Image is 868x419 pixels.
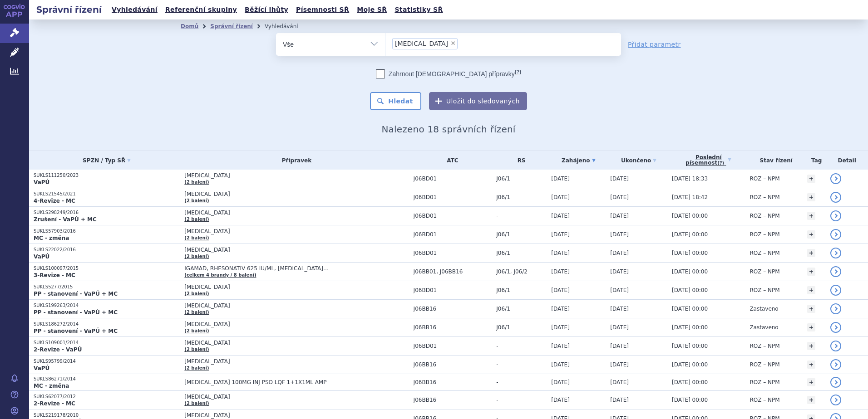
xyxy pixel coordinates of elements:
span: [MEDICAL_DATA] [184,302,409,309]
a: + [807,323,815,331]
a: detail [830,377,841,388]
a: Ukončeno [610,154,667,167]
a: Moje SŘ [354,4,390,16]
th: Přípravek [180,151,409,170]
a: Statistiky SŘ [392,4,445,16]
a: (2 balení) [184,180,209,185]
span: - [496,397,547,403]
p: SUKLS298249/2016 [34,209,180,216]
strong: 2-Revize - VaPÚ [34,346,82,353]
a: detail [830,266,841,277]
span: [DATE] [610,175,629,182]
span: IGAMAD, RHESONATIV 625 IU/ML, [MEDICAL_DATA]… [184,265,409,272]
span: ROZ – NPM [750,361,779,368]
a: (celkem 4 brandy / 8 balení) [184,273,256,278]
span: J06BB16 [414,361,492,368]
th: Tag [803,151,826,170]
span: ROZ – NPM [750,250,779,256]
label: Zahrnout [DEMOGRAPHIC_DATA] přípravky [376,69,521,78]
a: SPZN / Typ SŘ [34,154,180,167]
th: Stav řízení [745,151,803,170]
span: [MEDICAL_DATA] 100MG INJ PSO LQF 1+1X1ML AMP [184,379,409,385]
span: ROZ – NPM [750,213,779,219]
span: [DATE] [610,343,629,349]
a: + [807,212,815,220]
a: detail [830,192,841,203]
a: (2 balení) [184,235,209,240]
th: ATC [409,151,492,170]
a: + [807,268,815,276]
span: [DATE] 00:00 [672,379,708,385]
span: [DATE] 18:42 [672,194,708,200]
a: + [807,230,815,239]
span: [DATE] [551,397,570,403]
a: + [807,305,815,313]
span: [DATE] 00:00 [672,397,708,403]
span: Nalezeno 18 správních řízení [381,124,515,135]
p: SUKLS62077/2012 [34,394,180,400]
span: J06BB01, J06BB16 [414,268,492,275]
span: [DATE] 18:33 [672,175,708,182]
a: + [807,361,815,369]
a: Přidat parametr [628,40,681,49]
span: [DATE] [551,175,570,182]
a: Poslednípísemnost(?) [672,151,745,170]
a: (2 balení) [184,310,209,315]
strong: PP - stanovení - VaPÚ + MC [34,309,118,316]
a: + [807,249,815,257]
span: [DATE] [610,379,629,385]
span: Zastaveno [750,306,778,312]
span: [MEDICAL_DATA] [184,358,409,365]
span: [DATE] [551,194,570,200]
span: J06/1, J06/2 [496,268,547,275]
a: (2 balení) [184,401,209,406]
strong: MC - změna [34,235,69,241]
a: + [807,286,815,294]
a: detail [830,229,841,240]
span: [MEDICAL_DATA] [184,191,409,197]
span: J06BD01 [414,250,492,256]
a: + [807,175,815,183]
span: [DATE] [610,361,629,368]
span: J06BD01 [414,231,492,238]
span: [MEDICAL_DATA] [184,228,409,234]
span: [DATE] 00:00 [672,343,708,349]
span: [MEDICAL_DATA] [184,247,409,253]
span: J06BD01 [414,343,492,349]
span: Zastaveno [750,324,778,331]
a: detail [830,248,841,258]
span: J06/1 [496,231,547,238]
span: [MEDICAL_DATA] [184,172,409,179]
span: [DATE] [551,324,570,331]
span: ROZ – NPM [750,268,779,275]
span: [DATE] [610,287,629,293]
span: [MEDICAL_DATA] [184,209,409,216]
span: [DATE] 00:00 [672,250,708,256]
span: [DATE] [610,231,629,238]
span: J06/1 [496,194,547,200]
a: (2 balení) [184,254,209,259]
a: Zahájeno [551,154,606,167]
a: (2 balení) [184,198,209,203]
li: Vyhledávání [265,19,310,33]
strong: 3-Revize - MC [34,272,75,278]
span: × [450,40,456,46]
span: [DATE] [551,287,570,293]
a: detail [830,285,841,296]
p: SUKLS109001/2014 [34,340,180,346]
span: ROZ – NPM [750,397,779,403]
a: (2 balení) [184,291,209,296]
a: detail [830,173,841,184]
span: [MEDICAL_DATA] [184,394,409,400]
strong: 2-Revize - MC [34,400,75,407]
span: J06BB16 [414,397,492,403]
span: [DATE] 00:00 [672,213,708,219]
a: detail [830,341,841,351]
a: (2 balení) [184,347,209,352]
span: [DATE] [610,268,629,275]
span: J06/1 [496,250,547,256]
span: ROZ – NPM [750,194,779,200]
strong: Zrušení - VaPÚ + MC [34,216,97,223]
strong: PP - stanovení - VaPÚ + MC [34,328,118,334]
a: + [807,342,815,350]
